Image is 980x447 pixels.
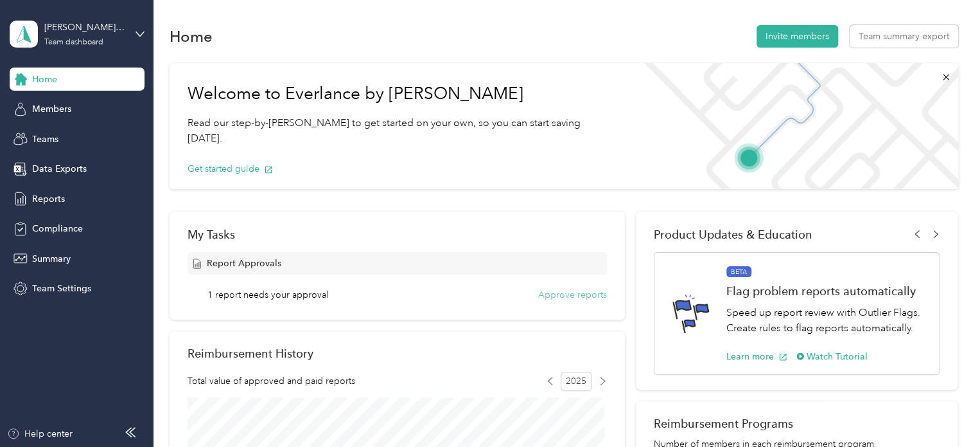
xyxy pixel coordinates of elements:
h1: Flag problem reports automatically [726,284,925,298]
span: Total value of approved and paid reports [188,374,355,388]
div: My Tasks [188,228,607,241]
h1: Welcome to Everlance by [PERSON_NAME] [188,84,614,104]
button: Watch Tutorial [796,350,868,363]
span: Data Exports [32,162,87,176]
button: Learn more [726,350,787,363]
span: 1 report needs your approval [207,288,328,302]
button: Team summary export [850,25,958,48]
p: Read our step-by-[PERSON_NAME] to get started on your own, so you can start saving [DATE]. [188,115,614,147]
button: Invite members [757,25,838,48]
span: Team Settings [32,282,91,295]
span: Teams [32,132,58,146]
iframe: Everlance-gr Chat Button Frame [908,375,980,447]
span: BETA [726,266,751,278]
span: Summary [32,252,71,266]
p: Speed up report review with Outlier Flags. Create rules to flag reports automatically. [726,305,925,336]
h2: Reimbursement History [188,347,313,360]
button: Help center [7,427,73,441]
div: [PERSON_NAME] Approved [44,21,125,34]
span: Report Approvals [207,257,281,270]
button: Get started guide [188,162,273,176]
h1: Home [170,30,213,43]
img: Welcome to everlance [631,63,958,189]
span: Home [32,73,57,86]
h2: Reimbursement Programs [654,417,940,430]
span: Product Updates & Education [654,228,812,241]
span: Members [32,102,71,116]
span: Compliance [32,222,83,235]
button: Approve reports [538,288,607,302]
div: Team dashboard [44,39,103,46]
span: Reports [32,192,65,206]
span: 2025 [561,372,591,391]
